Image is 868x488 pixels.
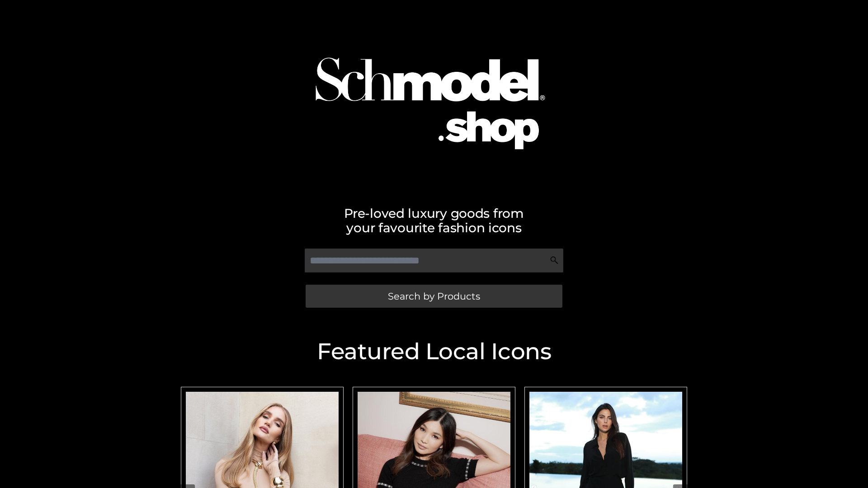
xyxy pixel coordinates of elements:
h2: Pre-loved luxury goods from your favourite fashion icons [176,206,692,235]
h2: Featured Local Icons​ [176,340,692,363]
a: Search by Products [306,285,562,308]
img: Search Icon [550,256,559,265]
span: Search by Products [388,291,480,301]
